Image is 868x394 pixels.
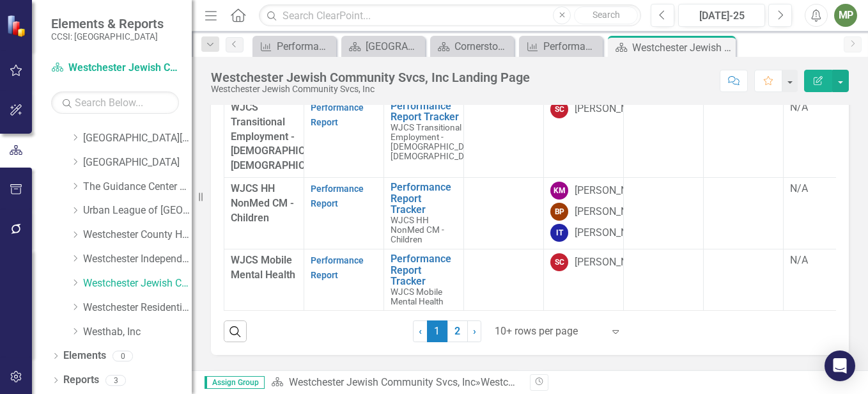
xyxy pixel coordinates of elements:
[83,155,192,170] a: [GEOGRAPHIC_DATA]
[384,178,464,249] td: Double-Click to Edit Right Click for Context Menu
[231,182,294,224] span: WJCS HH NonMed CM - Children
[834,4,857,27] button: MP
[790,100,856,115] div: N/A
[522,38,600,54] a: Performance Report
[464,249,544,311] td: Double-Click to Edit
[427,320,447,342] span: 1
[63,373,99,388] a: Reports
[211,70,530,84] div: Westchester Jewish Community Svcs, Inc Landing Page
[83,131,192,146] a: [GEOGRAPHIC_DATA][PERSON_NAME]
[51,16,164,31] span: Elements & Reports
[83,180,192,194] a: The Guidance Center of [GEOGRAPHIC_DATA]
[544,96,624,177] td: Double-Click to Edit
[391,182,457,216] a: Performance Report Tracker
[289,376,476,388] a: Westchester Jewish Community Svcs, Inc
[51,91,179,114] input: Search Below...
[550,182,568,200] div: KM
[454,38,511,54] div: Cornerstone Landing Page
[391,253,457,287] a: Performance Report Tracker
[83,276,192,291] a: Westchester Jewish Community Svcs, Inc
[544,178,624,249] td: Double-Click to Edit
[575,255,651,270] div: [PERSON_NAME]
[83,325,192,340] a: Westhab, Inc
[575,226,651,240] div: [PERSON_NAME]
[574,6,638,24] button: Search
[384,96,464,177] td: Double-Click to Edit Right Click for Context Menu
[231,254,295,281] span: WJCS Mobile Mental Health
[271,375,520,390] div: »
[683,8,761,24] div: [DATE]-25
[391,122,482,161] span: WJCS Transitional Employment - [DEMOGRAPHIC_DATA] [DEMOGRAPHIC_DATA]
[51,31,164,42] small: CCSI: [GEOGRAPHIC_DATA]
[550,203,568,221] div: BP
[311,255,364,280] a: Performance Report
[632,40,732,56] div: Westchester Jewish Community Svcs, Inc Landing Page
[304,249,384,311] td: Double-Click to Edit
[259,4,641,27] input: Search ClearPoint...
[593,10,620,20] span: Search
[575,184,651,198] div: [PERSON_NAME]
[481,376,732,388] div: Westchester Jewish Community Svcs, Inc Landing Page
[391,215,444,244] span: WJCS HH NonMed CM - Children
[543,38,600,54] div: Performance Report
[311,184,364,209] a: Performance Report
[6,15,29,37] img: ClearPoint Strategy
[83,301,192,315] a: Westchester Residential Opportunities
[473,325,476,337] span: ›
[550,253,568,271] div: SC
[63,349,106,363] a: Elements
[575,102,651,116] div: [PERSON_NAME]
[464,178,544,249] td: Double-Click to Edit
[51,61,179,75] a: Westchester Jewish Community Svcs, Inc
[211,84,530,94] div: Westchester Jewish Community Svcs, Inc
[277,38,333,54] div: Performance Report
[464,96,544,177] td: Double-Click to Edit
[83,252,192,267] a: Westchester Independent Living Ctr
[678,4,765,27] button: [DATE]-25
[544,249,624,311] td: Double-Click to Edit
[391,100,482,123] a: Performance Report Tracker
[550,224,568,242] div: IT
[391,287,443,306] span: WJCS Mobile Mental Health
[205,376,265,389] span: Assign Group
[366,38,422,54] div: [GEOGRAPHIC_DATA]
[311,102,364,127] a: Performance Report
[256,38,333,54] a: Performance Report
[419,325,422,337] span: ‹
[825,351,855,381] div: Open Intercom Messenger
[784,249,864,311] td: Double-Click to Edit
[83,203,192,218] a: Urban League of [GEOGRAPHIC_DATA]
[112,351,133,361] div: 0
[105,375,126,386] div: 3
[433,38,511,54] a: Cornerstone Landing Page
[83,228,192,242] a: Westchester County Healthcare Corp
[790,182,856,196] div: N/A
[384,249,464,311] td: Double-Click to Edit Right Click for Context Menu
[790,253,856,268] div: N/A
[304,178,384,249] td: Double-Click to Edit
[447,320,468,342] a: 2
[575,205,651,219] div: [PERSON_NAME]
[784,178,864,249] td: Double-Click to Edit
[231,101,337,171] span: WJCS Transitional Employment - [DEMOGRAPHIC_DATA] [DEMOGRAPHIC_DATA]
[304,96,384,177] td: Double-Click to Edit
[550,100,568,118] div: SC
[784,96,864,177] td: Double-Click to Edit
[345,38,422,54] a: [GEOGRAPHIC_DATA]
